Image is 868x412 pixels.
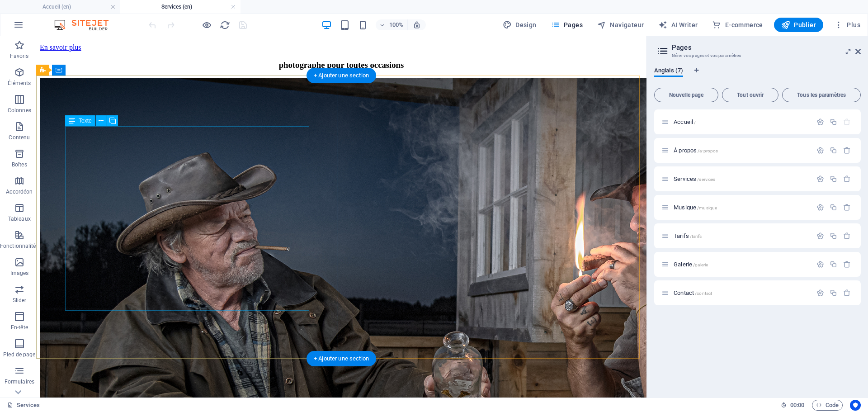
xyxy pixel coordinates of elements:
[655,18,701,32] button: AI Writer
[5,378,34,385] p: Formulaires
[690,234,702,239] span: /tarifs
[708,18,766,32] button: E-commerce
[671,204,812,210] div: Musique/musique
[834,20,860,29] span: Plus
[658,92,714,98] span: Nouvelle page
[830,232,837,240] div: Dupliquer
[671,290,812,296] div: Contact/contact
[830,147,837,154] div: Dupliquer
[671,119,812,125] div: Accueil/
[52,19,120,30] img: Editor Logo
[672,52,843,60] h3: Gérer vos pages et vos paramètres
[674,232,702,239] span: Cliquez pour ouvrir la page.
[830,260,837,268] div: Dupliquer
[693,262,708,267] span: /galerie
[594,18,647,32] button: Navigateur
[671,147,812,153] div: À propos/a-propos
[671,176,812,182] div: Services/services
[843,289,851,297] div: Supprimer
[816,204,824,211] div: Paramètres
[790,400,804,411] span: 00 00
[6,188,33,195] p: Accordéon
[10,52,28,60] p: Favoris
[376,19,408,30] button: 100%
[812,400,843,411] button: Code
[698,148,718,153] span: /a-propos
[781,20,816,29] span: Publier
[816,175,824,183] div: Paramètres
[726,92,774,98] span: Tout ouvrir
[654,65,683,78] span: Anglais (7)
[697,205,717,210] span: /musique
[843,260,851,268] div: Supprimer
[816,147,824,154] div: Paramètres
[674,261,708,268] span: Cliquez pour ouvrir la page.
[220,20,230,30] i: Actualiser la page
[712,20,763,29] span: E-commerce
[499,18,540,32] button: Design
[79,118,92,123] span: Texte
[786,92,857,98] span: Tous les paramètres
[654,88,718,102] button: Nouvelle page
[12,161,27,168] p: Boîtes
[674,175,715,182] span: Cliquez pour ouvrir la page.
[830,118,837,126] div: Dupliquer
[8,80,31,87] p: Éléments
[674,147,718,154] span: Cliquez pour ouvrir la page.
[694,120,696,125] span: /
[843,147,851,154] div: Supprimer
[816,400,839,411] span: Code
[389,19,404,30] h6: 100%
[843,118,851,126] div: La page de départ ne peut pas être supprimée.
[11,324,28,331] p: En-tête
[120,2,241,12] h4: Services (en)
[674,289,712,296] span: Cliquez pour ouvrir la page.
[816,118,824,126] div: Paramètres
[551,20,583,29] span: Pages
[3,351,35,358] p: Pied de page
[499,18,540,32] div: Design (Ctrl+Alt+Y)
[830,18,864,32] button: Plus
[816,232,824,240] div: Paramètres
[503,20,537,29] span: Design
[654,67,861,84] div: Onglets langues
[547,18,586,32] button: Pages
[816,289,824,297] div: Paramètres
[797,402,798,408] span: :
[830,204,837,211] div: Dupliquer
[674,118,696,125] span: Cliquez pour ouvrir la page.
[816,260,824,268] div: Paramètres
[782,88,861,102] button: Tous les paramètres
[597,20,644,29] span: Navigateur
[674,204,717,211] span: Cliquez pour ouvrir la page.
[722,88,778,102] button: Tout ouvrir
[9,134,30,141] p: Contenu
[843,175,851,183] div: Supprimer
[671,261,812,267] div: Galerie/galerie
[10,270,29,277] p: Images
[830,175,837,183] div: Dupliquer
[671,233,812,239] div: Tarifs/tarifs
[8,107,31,114] p: Colonnes
[201,19,212,30] button: Cliquez ici pour quitter le mode Aperçu et poursuivre l'édition.
[307,351,376,366] div: + Ajouter une section
[413,21,421,29] i: Lors du redimensionnement, ajuster automatiquement le niveau de zoom en fonction de l'appareil sé...
[8,215,31,223] p: Tableaux
[7,400,40,411] a: Cliquez pour annuler la sélection. Double-cliquez pour ouvrir Pages.
[843,204,851,211] div: Supprimer
[830,289,837,297] div: Dupliquer
[781,400,805,411] h6: Durée de la session
[697,177,715,182] span: /services
[13,297,27,304] p: Slider
[850,400,861,411] button: Usercentrics
[658,20,698,29] span: AI Writer
[843,232,851,240] div: Supprimer
[219,19,230,30] button: reload
[695,291,712,296] span: /contact
[307,68,376,83] div: + Ajouter une section
[774,18,823,32] button: Publier
[672,43,861,52] h2: Pages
